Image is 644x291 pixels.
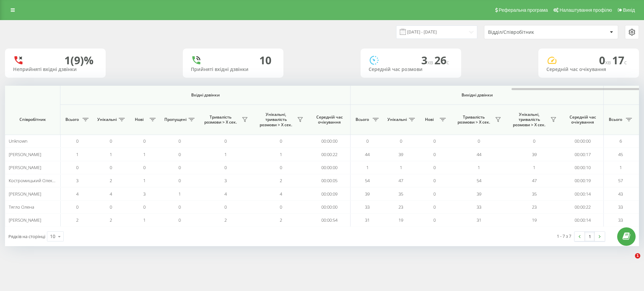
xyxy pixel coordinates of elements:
[143,177,146,184] span: 1
[618,204,623,210] span: 33
[178,138,181,144] span: 0
[366,138,369,144] span: 0
[365,217,370,223] span: 31
[143,217,146,223] span: 1
[599,53,612,67] span: 0
[224,217,227,223] span: 2
[9,177,64,184] span: Костромицький Олександр
[9,164,41,170] span: [PERSON_NAME]
[532,177,537,184] span: 47
[488,29,568,35] div: Відділ/Співробітник
[533,138,535,144] span: 0
[9,217,41,223] span: [PERSON_NAME]
[532,191,537,197] span: 35
[110,164,112,170] span: 0
[309,135,351,148] td: 00:00:00
[280,164,282,170] span: 0
[477,177,481,184] span: 54
[562,214,604,227] td: 00:00:14
[9,191,41,197] span: [PERSON_NAME]
[13,67,98,72] div: Неприйняті вхідні дзвінки
[398,151,403,157] span: 39
[567,115,598,125] span: Середній час очікування
[11,117,54,122] span: Співробітник
[624,59,627,66] span: c
[143,191,146,197] span: 3
[427,59,434,66] span: хв
[499,7,548,13] span: Реферальна програма
[605,59,612,66] span: хв
[110,204,112,210] span: 0
[433,151,436,157] span: 0
[421,117,438,122] span: Нові
[280,151,282,157] span: 1
[562,161,604,174] td: 00:00:10
[562,187,604,200] td: 00:00:14
[532,204,537,210] span: 23
[434,53,449,67] span: 26
[366,164,369,170] span: 1
[76,177,78,184] span: 3
[110,177,112,184] span: 2
[478,138,480,144] span: 0
[224,204,227,210] span: 0
[110,217,112,223] span: 2
[76,151,78,157] span: 1
[366,92,588,98] span: Вихідні дзвінки
[76,204,78,210] span: 0
[398,177,403,184] span: 47
[9,151,41,157] span: [PERSON_NAME]
[433,204,436,210] span: 0
[398,217,403,223] span: 19
[143,164,146,170] span: 0
[559,7,612,13] span: Налаштування профілю
[618,177,623,184] span: 57
[477,151,481,157] span: 44
[607,117,624,122] span: Всього
[365,191,370,197] span: 39
[562,148,604,161] td: 00:00:17
[280,177,282,184] span: 2
[562,135,604,148] td: 00:00:00
[164,117,186,122] span: Пропущені
[369,67,453,72] div: Середній час розмови
[178,177,181,184] span: 0
[546,67,631,72] div: Середній час очікування
[433,191,436,197] span: 0
[178,151,181,157] span: 0
[9,204,34,210] span: Тягло Олена
[354,117,371,122] span: Всього
[224,164,227,170] span: 0
[477,191,481,197] span: 39
[621,253,637,269] iframe: Intercom live chat
[224,151,227,157] span: 1
[78,92,333,98] span: Вхідні дзвінки
[64,54,94,67] div: 1 (9)%
[365,177,370,184] span: 54
[143,151,146,157] span: 1
[309,201,351,214] td: 00:00:00
[557,233,571,239] div: 1 - 7 з 7
[178,191,181,197] span: 1
[8,233,45,239] span: Рядків на сторінці
[387,117,407,122] span: Унікальні
[433,177,436,184] span: 0
[477,204,481,210] span: 33
[477,217,481,223] span: 31
[309,214,351,227] td: 00:00:54
[433,217,436,223] span: 0
[309,148,351,161] td: 00:00:22
[143,138,146,144] span: 0
[618,217,623,223] span: 33
[201,115,240,125] span: Тривалість розмови > Х сек.
[398,204,403,210] span: 23
[224,138,227,144] span: 0
[280,204,282,210] span: 0
[50,233,55,240] div: 10
[433,138,436,144] span: 0
[314,115,345,125] span: Середній час очікування
[110,138,112,144] span: 0
[76,191,78,197] span: 4
[76,164,78,170] span: 0
[143,204,146,210] span: 0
